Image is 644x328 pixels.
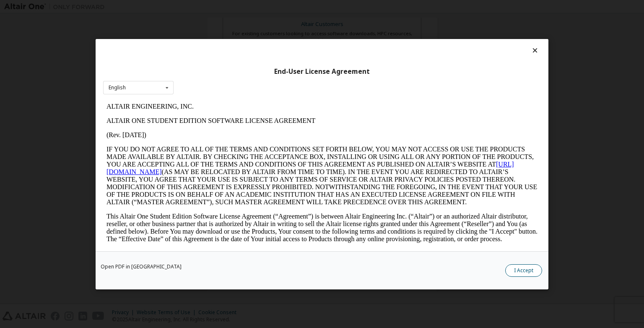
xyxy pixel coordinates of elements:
p: This Altair One Student Edition Software License Agreement (“Agreement”) is between Altair Engine... [3,113,434,143]
p: IF YOU DO NOT AGREE TO ALL OF THE TERMS AND CONDITIONS SET FORTH BELOW, YOU MAY NOT ACCESS OR USE... [3,46,434,107]
button: I Accept [505,264,542,276]
a: [URL][DOMAIN_NAME] [3,61,411,76]
p: (Rev. [DATE]) [3,32,434,39]
p: ALTAIR ENGINEERING, INC. [3,3,434,11]
p: ALTAIR ONE STUDENT EDITION SOFTWARE LICENSE AGREEMENT [3,18,434,25]
div: End-User License Agreement [103,67,541,75]
a: Open PDF in [GEOGRAPHIC_DATA] [101,264,182,269]
div: English [109,85,126,90]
